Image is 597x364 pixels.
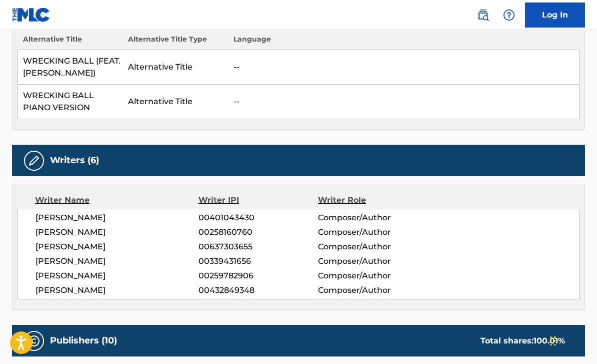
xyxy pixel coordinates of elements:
[35,241,198,253] span: [PERSON_NAME]
[50,155,99,166] h5: Writers (6)
[35,226,198,238] span: [PERSON_NAME]
[318,241,426,253] span: Composer/Author
[18,85,123,119] td: WRECKING BALL PIANO VERSION
[198,241,318,253] span: 00637303655
[28,335,40,347] img: Publishers
[318,255,426,267] span: Composer/Author
[35,212,198,224] span: [PERSON_NAME]
[318,212,426,224] span: Composer/Author
[318,284,426,296] span: Composer/Author
[318,226,426,238] span: Composer/Author
[525,3,585,28] a: Log In
[198,284,318,296] span: 00432849348
[550,326,556,356] div: Drag
[123,34,228,50] th: Alternative Title Type
[318,194,427,206] div: Writer Role
[547,316,597,364] iframe: Chat Widget
[18,34,123,50] th: Alternative Title
[35,255,198,267] span: [PERSON_NAME]
[473,5,493,25] a: Public Search
[50,335,117,346] h5: Publishers (10)
[18,50,123,85] td: WRECKING BALL (FEAT. [PERSON_NAME])
[198,194,318,206] div: Writer IPI
[228,85,579,119] td: --
[28,155,40,167] img: Writers
[123,50,228,85] td: Alternative Title
[12,8,50,22] img: MLC Logo
[35,194,198,206] div: Writer Name
[228,34,579,50] th: Language
[198,255,318,267] span: 00339431656
[198,226,318,238] span: 00258160760
[480,335,565,347] div: Total shares:
[123,85,228,119] td: Alternative Title
[228,50,579,85] td: --
[533,336,565,345] span: 100.01 %
[503,9,515,21] img: help
[477,9,489,21] img: search
[35,284,198,296] span: [PERSON_NAME]
[499,5,519,25] div: Help
[318,270,426,282] span: Composer/Author
[198,212,318,224] span: 00401043430
[198,270,318,282] span: 00259782906
[35,270,198,282] span: [PERSON_NAME]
